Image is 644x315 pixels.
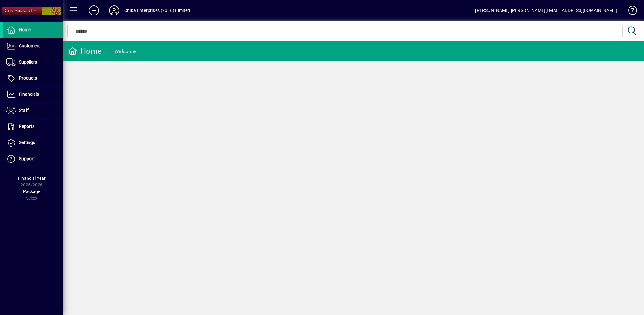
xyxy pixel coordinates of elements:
[3,38,63,54] a: Customers
[475,5,617,15] div: [PERSON_NAME] [PERSON_NAME][EMAIL_ADDRESS][DOMAIN_NAME]
[19,92,39,97] span: Financials
[104,5,124,16] button: Profile
[3,103,63,118] a: Staff
[3,151,63,167] a: Support
[19,59,37,64] span: Suppliers
[18,176,46,181] span: Financial Year
[19,27,31,32] span: Home
[623,1,636,22] a: Knowledge Base
[114,46,136,57] div: Welcome
[19,108,29,113] span: Staff
[84,5,104,16] button: Add
[3,135,63,151] a: Settings
[3,70,63,86] a: Products
[3,87,63,102] a: Financials
[68,46,101,56] div: Home
[19,43,40,48] span: Customers
[3,54,63,70] a: Suppliers
[19,140,35,145] span: Settings
[3,119,63,135] a: Reports
[19,76,37,81] span: Products
[124,5,190,15] div: Chiba Enterprises (2016) Limited
[19,124,34,129] span: Reports
[23,189,40,194] span: Package
[19,156,35,161] span: Support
